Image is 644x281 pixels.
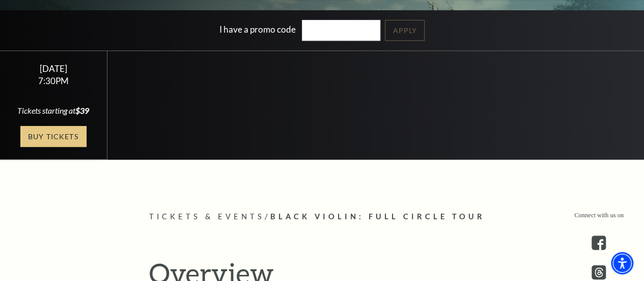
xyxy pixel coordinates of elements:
[75,106,89,115] span: $39
[149,211,495,223] p: /
[12,63,95,74] div: [DATE]
[20,126,87,147] a: Buy Tickets
[592,236,606,250] a: facebook - open in a new tab
[574,211,624,220] p: Connect with us on
[592,265,606,279] a: threads.com - open in a new tab
[12,105,95,116] div: Tickets starting at
[149,212,265,221] span: Tickets & Events
[611,252,633,274] div: Accessibility Menu
[12,76,95,85] div: 7:30PM
[219,24,296,35] label: I have a promo code
[270,212,485,221] span: Black Violin: Full Circle Tour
